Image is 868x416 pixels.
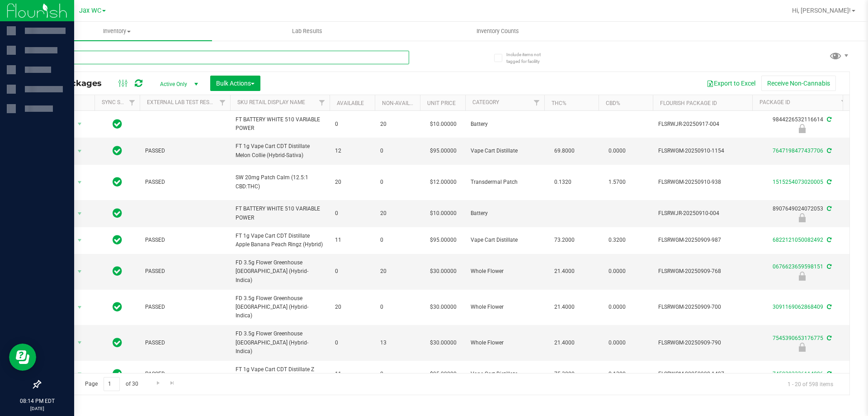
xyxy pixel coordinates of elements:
[471,147,539,155] span: Vape Cart Distillate
[773,371,823,377] a: 7450303336114226
[166,377,179,389] a: Go to the last page
[74,336,85,349] span: select
[236,258,324,285] span: FD 3.5g Flower Greenhouse [GEOGRAPHIC_DATA] (Hybrid-Indica)
[660,100,717,106] a: Flourish Package ID
[74,176,85,189] span: select
[701,76,761,91] button: Export to Excel
[780,377,840,391] span: 1 - 20 of 598 items
[773,148,823,154] a: 7647198477437706
[102,99,137,105] a: Sync Status
[74,265,85,278] span: select
[751,272,853,281] div: Newly Received
[658,303,747,311] span: FLSRWGM-20250909-700
[47,78,111,88] span: All Packages
[113,368,122,380] span: In Sync
[773,237,823,243] a: 6822121050082492
[335,209,369,218] span: 0
[826,206,831,212] span: Sync from Compliance System
[471,120,539,129] span: Battery
[236,173,324,191] span: SW 20mg Patch Calm (12.5:1 CBD:THC)
[236,115,324,133] span: FT BATTERY WHITE 510 VARIABLE POWER
[471,339,539,347] span: Whole Flower
[658,339,747,347] span: FLSRWGM-20250909-790
[471,209,539,218] span: Battery
[113,176,122,188] span: In Sync
[147,99,218,105] a: External Lab Test Result
[74,145,85,158] span: select
[210,76,260,91] button: Bulk Actions
[237,99,305,105] a: Sku Retail Display Name
[380,370,415,378] span: 0
[773,304,823,310] a: 3091169062868409
[335,303,369,311] span: 20
[236,142,324,159] span: FT 1g Vape Cart CDT Distillate Melon Collie (Hybrid-Sativa)
[425,301,461,314] span: $30.00000
[658,236,747,244] span: FLSRWGM-20250909-987
[113,234,122,246] span: In Sync
[22,27,212,35] span: Inventory
[658,267,747,276] span: FLSRWGM-20250909-768
[471,303,539,311] span: Whole Flower
[550,265,579,278] span: 21.4000
[113,144,122,157] span: In Sync
[236,232,324,249] span: FT 1g Vape Cart CDT Distillate Apple Banana Peach Ringz (Hybrid)
[837,95,852,110] a: Filter
[425,144,461,158] span: $95.00000
[751,124,853,133] div: Newly Received
[826,335,831,341] span: Sync from Compliance System
[104,377,120,391] input: 1
[74,118,85,130] span: select
[425,336,461,349] span: $30.00000
[759,99,790,105] a: Package ID
[145,370,225,378] span: PASSED
[658,209,747,218] span: FLSRWJR-20250910-004
[425,176,461,189] span: $12.00000
[826,148,831,154] span: Sync from Compliance System
[74,234,85,247] span: select
[215,95,230,110] a: Filter
[471,178,539,186] span: Transdermal Patch
[315,95,330,110] a: Filter
[425,265,461,278] span: $30.00000
[212,22,402,41] a: Lab Results
[658,370,747,378] span: FLSRWGM-20250908-1497
[337,100,364,106] a: Available
[335,120,369,129] span: 0
[604,234,630,247] span: 0.3200
[604,176,630,189] span: 1.5700
[380,303,415,311] span: 0
[335,267,369,276] span: 0
[606,100,620,106] a: CBD%
[550,301,579,314] span: 21.4000
[425,207,461,220] span: $10.00000
[380,178,415,186] span: 0
[145,267,225,276] span: PASSED
[4,397,70,405] p: 08:14 PM EDT
[113,301,122,313] span: In Sync
[425,368,461,381] span: $95.00000
[74,301,85,314] span: select
[380,209,415,218] span: 20
[79,7,101,14] span: Jax WC
[216,80,255,87] span: Bulk Actions
[4,405,70,412] p: [DATE]
[145,339,225,347] span: PASSED
[380,339,415,347] span: 13
[506,51,552,65] span: Include items not tagged for facility
[236,365,324,383] span: FT 1g Vape Cart CDT Distillate Z Cake x Creamsickle (Indica)
[529,95,544,110] a: Filter
[425,118,461,131] span: $10.00000
[751,115,853,133] div: 9844226532116614
[236,330,324,356] span: FD 3.5g Flower Greenhouse [GEOGRAPHIC_DATA] (Hybrid-Indica)
[74,207,85,220] span: select
[280,27,335,35] span: Lab Results
[427,100,456,106] a: Unit Price
[335,236,369,244] span: 11
[151,377,165,389] a: Go to the next page
[9,344,36,371] iframe: Resource center
[125,95,140,110] a: Filter
[552,100,566,106] a: THC%
[113,265,122,277] span: In Sync
[658,147,747,155] span: FLSRWGM-20250910-1154
[826,304,831,310] span: Sync from Compliance System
